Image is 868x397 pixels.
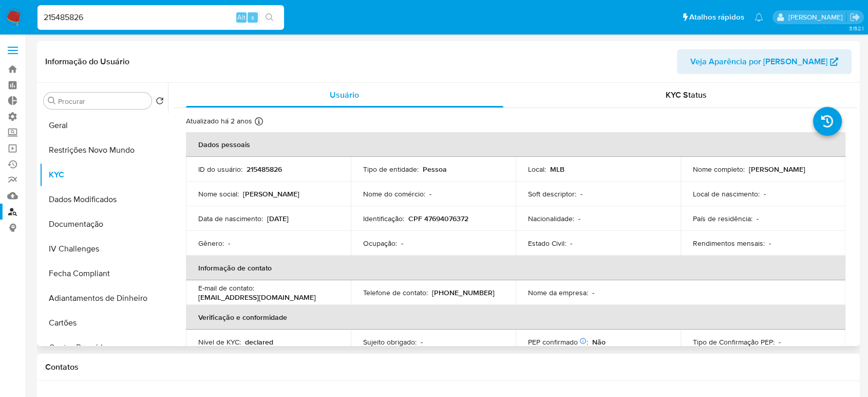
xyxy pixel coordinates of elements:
[769,239,771,248] p: -
[363,288,428,297] p: Telefone de contato :
[850,12,860,23] a: Sair
[198,189,239,199] p: Nome social :
[40,286,168,311] button: Adiantamentos de Dinheiro
[570,239,572,248] p: -
[528,239,566,248] p: Estado Civil :
[186,132,845,157] th: Dados pessoais
[251,12,254,22] span: s
[528,165,546,174] p: Local :
[779,337,781,347] p: -
[689,12,744,23] span: Atalhos rápidos
[423,165,447,174] p: Pessoa
[58,97,147,106] input: Procurar
[237,12,246,22] span: Alt
[749,165,805,174] p: [PERSON_NAME]
[198,239,224,248] p: Gênero :
[363,165,419,174] p: Tipo de entidade :
[243,189,299,199] p: [PERSON_NAME]
[693,214,752,223] p: País de residência :
[421,337,423,347] p: -
[186,116,252,126] p: Atualizado há 2 anos
[528,337,588,347] p: PEP confirmado :
[690,49,827,74] span: Veja Aparência por [PERSON_NAME]
[198,283,254,293] p: E-mail de contato :
[40,335,168,360] button: Contas Bancárias
[156,97,164,108] button: Retornar ao pedido padrão
[429,189,431,199] p: -
[693,337,775,347] p: Tipo de Confirmação PEP :
[550,165,564,174] p: MLB
[198,293,316,302] p: [EMAIL_ADDRESS][DOMAIN_NAME]
[40,311,168,335] button: Cartões
[401,239,403,248] p: -
[40,212,168,237] button: Documentação
[40,113,168,138] button: Geral
[40,237,168,261] button: IV Challenges
[528,214,574,223] p: Nacionalidade :
[40,138,168,163] button: Restrições Novo Mundo
[764,189,766,199] p: -
[592,337,606,347] p: Não
[198,214,263,223] p: Data de nascimento :
[666,89,707,101] span: KYC Status
[267,214,289,223] p: [DATE]
[363,214,404,223] p: Identificação :
[578,214,580,223] p: -
[186,256,845,280] th: Informação de contato
[580,189,582,199] p: -
[693,165,745,174] p: Nome completo :
[363,239,397,248] p: Ocupação :
[754,13,763,22] a: Notificações
[198,165,242,174] p: ID do usuário :
[247,165,282,174] p: 215485826
[40,187,168,212] button: Dados Modificados
[45,57,129,67] h1: Informação do Usuário
[757,214,759,223] p: -
[363,189,425,199] p: Nome do comércio :
[259,10,280,25] button: search-icon
[528,189,576,199] p: Soft descriptor :
[693,239,765,248] p: Rendimentos mensais :
[40,261,168,286] button: Fecha Compliant
[408,214,468,223] p: CPF 47694076372
[45,362,852,372] h1: Contatos
[40,163,168,187] button: KYC
[48,97,56,105] button: Procurar
[528,288,588,297] p: Nome da empresa :
[37,11,284,24] input: Pesquise usuários ou casos...
[228,239,230,248] p: -
[198,337,241,347] p: Nível de KYC :
[330,89,359,101] span: Usuário
[432,288,495,297] p: [PHONE_NUMBER]
[788,12,846,22] p: sabrina.lima@mercadopago.com.br
[245,337,273,347] p: declared
[363,337,417,347] p: Sujeito obrigado :
[677,49,852,74] button: Veja Aparência por [PERSON_NAME]
[592,288,594,297] p: -
[693,189,760,199] p: Local de nascimento :
[186,305,845,330] th: Verificação e conformidade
